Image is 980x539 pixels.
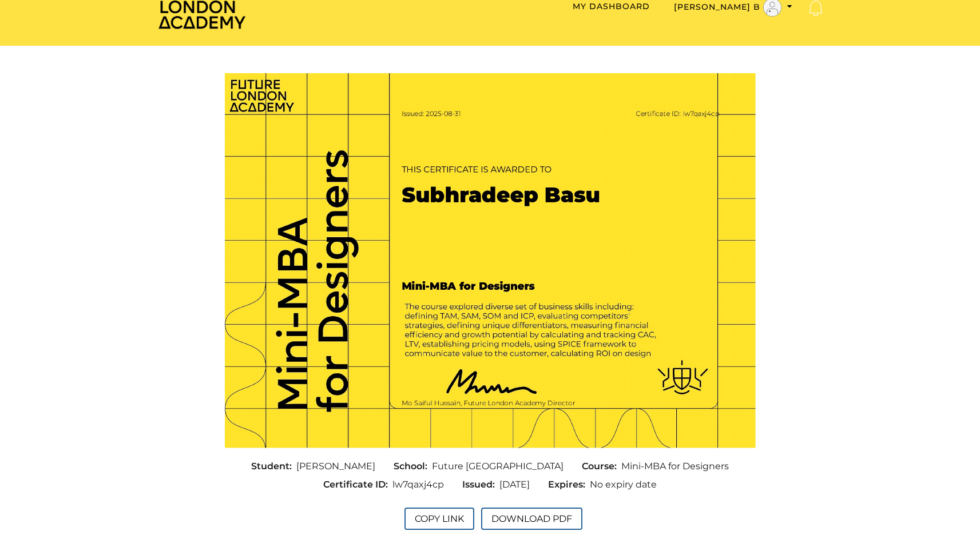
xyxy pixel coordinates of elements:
[392,478,444,492] span: lw7qaxj4cp
[548,478,590,492] span: Expires:
[462,478,499,492] span: Issued:
[481,508,582,530] button: Download PDF
[296,460,375,473] span: [PERSON_NAME]
[573,1,650,11] a: My Dashboard
[404,508,474,530] button: Copy Link
[582,460,621,473] span: Course:
[499,478,530,492] span: [DATE]
[323,478,392,492] span: Certificate ID:
[432,460,564,473] span: Future [GEOGRAPHIC_DATA]
[251,460,296,473] span: Student:
[590,478,657,492] span: No expiry date
[225,73,756,448] img: Certificate
[621,460,729,473] span: Mini-MBA for Designers
[394,460,432,473] span: School:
